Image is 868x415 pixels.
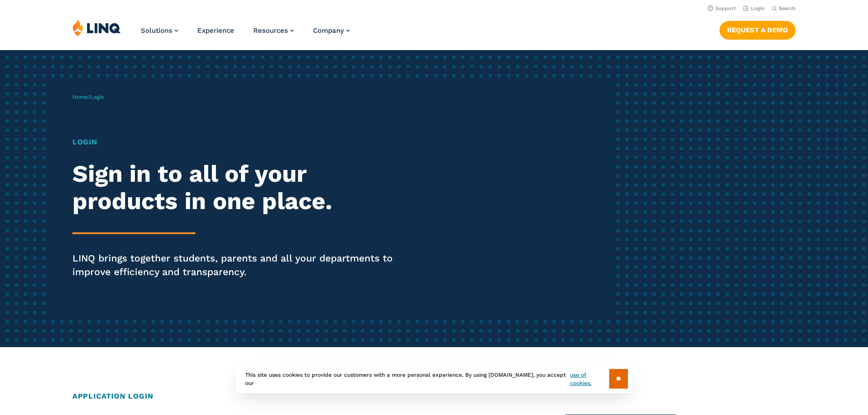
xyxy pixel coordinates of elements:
[72,251,407,279] p: LINQ brings together students, parents and all your departments to improve efficiency and transpa...
[772,5,796,12] button: Open Search Bar
[236,364,632,393] div: This site uses cookies to provide our customers with a more personal experience. By using [DOMAIN...
[253,26,294,35] a: Resources
[72,137,407,148] h1: Login
[72,94,104,100] span: /
[708,5,736,11] a: Support
[719,21,796,39] a: Request a Demo
[313,26,350,35] a: Company
[743,5,765,11] a: Login
[570,371,609,387] a: use of cookies.
[72,160,407,215] h2: Sign in to all of your products in one place.
[90,94,104,100] span: Login
[779,5,796,11] span: Search
[72,19,121,36] img: LINQ | K‑12 Software
[253,26,288,35] span: Resources
[197,26,234,35] a: Experience
[313,26,344,35] span: Company
[141,26,178,35] a: Solutions
[141,19,350,49] nav: Primary Navigation
[72,94,88,100] a: Home
[141,26,172,35] span: Solutions
[719,19,796,39] nav: Button Navigation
